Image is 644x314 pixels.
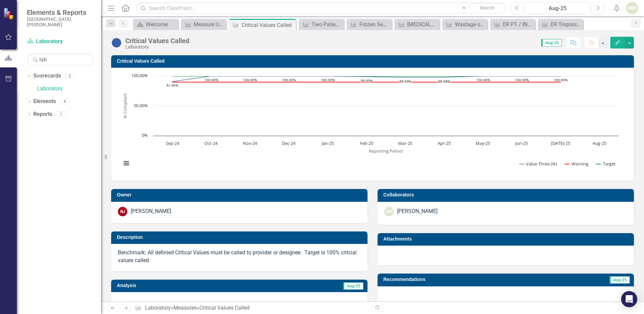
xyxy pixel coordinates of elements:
[528,4,587,12] div: Aug-25
[134,102,148,108] text: 50.00%
[399,79,411,84] text: 98.00%
[312,20,342,29] div: Two Patient Identifier Requirement
[540,20,581,29] a: ER Troponin Turn Around Time (TAT)
[515,77,529,82] text: 100.00%
[118,73,622,174] svg: Interactive chart
[503,20,534,29] div: ER PT / INR Turn Around Time (TAT)
[3,8,15,20] img: ClearPoint Strategy
[397,208,438,215] div: [PERSON_NAME]
[384,207,394,216] div: MH
[348,20,390,29] a: Frozen Section Turn Around Time (TAT)
[131,72,148,78] text: 100.00%
[37,85,101,93] a: Laboratory
[438,140,451,146] text: Apr-25
[551,140,570,146] text: [DATE]-25
[609,276,630,284] span: Aug-25
[122,159,131,168] button: View chart menu, Chart
[407,20,438,29] div: [MEDICAL_DATA] Contamination Rate
[243,77,257,82] text: 100.00%
[125,44,189,50] div: Laboratory
[476,140,490,146] text: May-25
[166,140,180,146] text: Sep-24
[626,2,638,14] button: MH
[476,77,490,82] text: 100.00%
[194,20,224,29] div: Measure Update Report
[621,291,637,307] div: Open Intercom Messenger
[480,5,494,10] span: Search
[111,37,122,48] img: No Information
[122,93,128,119] text: % Compliant
[117,59,631,64] h3: Critical Values Called
[125,37,189,44] div: Critical Values Called
[131,208,171,215] div: [PERSON_NAME]
[142,132,148,138] text: 0%
[183,20,224,29] a: Measure Update Report
[27,8,94,17] span: Elements & Reports
[444,20,486,29] a: Wastage of Blood Products
[117,235,364,240] h3: Description
[321,77,335,82] text: 100.00%
[541,39,562,46] span: Aug-25
[282,77,296,82] text: 100.00%
[56,112,66,117] div: 1
[171,75,562,77] g: Target, line 3 of 3 with 12 data points.
[396,20,438,29] a: [MEDICAL_DATA] Contamination Rate
[27,54,94,65] input: Search Below...
[64,73,75,79] div: 2
[166,83,178,88] text: 91.00%
[360,140,373,146] text: Feb-25
[135,20,176,29] a: Welcome
[359,20,390,29] div: Frozen Section Turn Around Time (TAT)
[33,72,61,80] a: Scorecards
[117,283,235,288] h3: Analysis
[118,73,627,174] div: Chart. Highcharts interactive chart.
[173,305,197,311] a: Measures
[136,2,506,14] input: Search ClearPoint...
[33,111,52,118] a: Reports
[33,98,56,105] a: Elements
[282,140,296,146] text: Dec-24
[118,249,361,264] p: Benchmark: All definied Critical Values must be called to provider or designee. Target is 100% cr...
[515,140,528,146] text: Jun-25
[398,140,412,146] text: Mar-25
[135,304,367,312] div: » »
[554,77,568,82] text: 100.00%
[596,161,616,167] button: Show Target
[59,99,70,104] div: 4
[118,207,127,216] div: NJ
[519,161,557,167] button: Show Value Three (%)
[241,21,294,29] div: Critical Values Called
[592,140,606,146] text: Aug-25
[243,140,257,146] text: Nov-24
[321,140,334,146] text: Jan-25
[27,17,94,28] small: [GEOGRAPHIC_DATA][PERSON_NAME]
[455,20,486,29] div: Wastage of Blood Products
[146,20,176,29] div: Welcome
[492,20,534,29] a: ER PT / INR Turn Around Time (TAT)
[204,140,218,146] text: Oct-24
[204,77,218,82] text: 100.00%
[300,20,342,29] a: Two Patient Identifier Requirement
[145,305,171,311] a: Laboratory
[525,2,590,14] button: Aug-25
[383,192,631,197] h3: Collaborators
[471,3,504,13] button: Search
[383,277,548,282] h3: Recommendations
[27,38,94,45] a: Laboratory
[438,79,450,84] text: 98.00%
[343,282,363,290] span: Aug-25
[383,237,631,242] h3: Attachments
[361,78,373,83] text: 99.00%
[369,148,403,154] text: Reporting Period
[551,20,581,29] div: ER Troponin Turn Around Time (TAT)
[199,305,250,311] div: Critical Values Called
[117,192,364,197] h3: Owner
[565,161,589,167] button: Show Warning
